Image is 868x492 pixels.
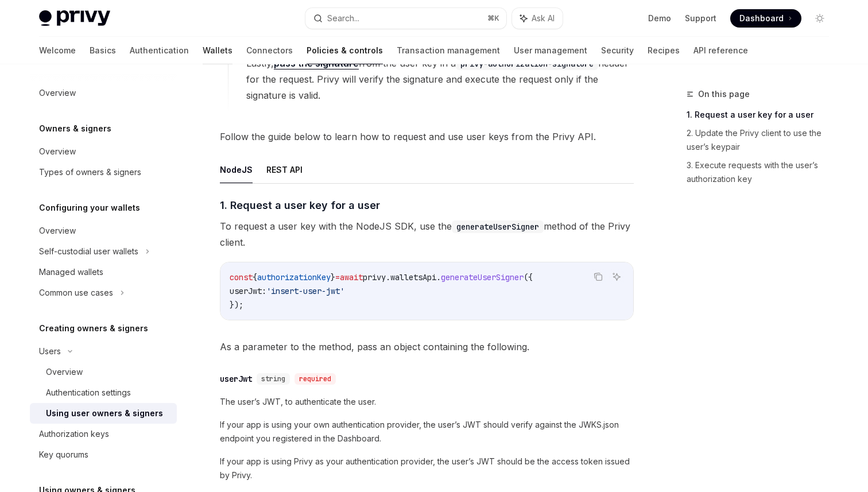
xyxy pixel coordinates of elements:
[220,418,634,445] span: If your app is using your own authentication provider, the user’s JWT should verify against the J...
[220,373,252,385] div: userJwt
[30,262,177,282] a: Managed wallets
[39,165,141,179] div: Types of owners & signers
[90,37,116,64] a: Basics
[261,374,285,383] span: string
[487,14,499,23] span: ⌘ K
[30,220,177,241] a: Overview
[698,87,750,101] span: On this page
[811,9,829,28] button: Toggle dark mode
[327,11,359,25] div: Search...
[30,162,177,183] a: Types of owners & signers
[30,141,177,162] a: Overview
[30,382,177,403] a: Authentication settings
[39,427,109,441] div: Authorization keys
[220,129,634,145] span: Follow the guide below to learn how to request and use user keys from the Privy API.
[266,286,344,296] span: 'insert-user-jwt'
[230,286,266,296] span: userJwt:
[436,272,441,282] span: .
[39,145,76,158] div: Overview
[220,395,634,409] span: The user’s JWT, to authenticate the user.
[220,197,380,213] span: 1. Request a user key for a user
[512,8,563,29] button: Ask AI
[39,245,138,258] div: Self-custodial user wallets
[230,272,253,282] span: const
[220,339,634,355] span: As a parameter to the method, pass an object containing the following.
[609,269,624,284] button: Ask AI
[452,220,544,233] code: generateUserSigner
[397,37,500,64] a: Transaction management
[524,272,533,282] span: ({
[39,10,110,26] img: light logo
[687,124,838,156] a: 2. Update the Privy client to use the user’s keypair
[46,406,163,420] div: Using user owners & signers
[386,272,390,282] span: .
[687,156,838,188] a: 3. Execute requests with the user’s authorization key
[30,362,177,382] a: Overview
[739,13,784,24] span: Dashboard
[294,373,336,385] div: required
[648,13,671,24] a: Demo
[730,9,801,28] a: Dashboard
[441,272,524,282] span: generateUserSigner
[130,37,189,64] a: Authentication
[30,403,177,424] a: Using user owners & signers
[39,224,76,238] div: Overview
[39,286,113,300] div: Common use cases
[648,37,680,64] a: Recipes
[30,83,177,103] a: Overview
[390,272,436,282] span: walletsApi
[363,272,386,282] span: privy
[305,8,506,29] button: Search...⌘K
[246,55,633,103] span: Lastly, from the user key in a header for the request. Privy will verify the signature and execut...
[39,37,76,64] a: Welcome
[30,444,177,465] a: Key quorums
[230,300,243,310] span: });
[39,86,76,100] div: Overview
[693,37,748,64] a: API reference
[266,156,303,183] button: REST API
[253,272,257,282] span: {
[601,37,634,64] a: Security
[532,13,555,24] span: Ask AI
[246,37,293,64] a: Connectors
[591,269,606,284] button: Copy the contents from the code block
[39,122,111,135] h5: Owners & signers
[335,272,340,282] span: =
[203,37,232,64] a: Wallets
[220,156,253,183] button: NodeJS
[39,448,88,462] div: Key quorums
[46,365,83,379] div: Overview
[39,201,140,215] h5: Configuring your wallets
[46,386,131,400] div: Authentication settings
[39,321,148,335] h5: Creating owners & signers
[39,344,61,358] div: Users
[30,424,177,444] a: Authorization keys
[220,218,634,250] span: To request a user key with the NodeJS SDK, use the method of the Privy client.
[307,37,383,64] a: Policies & controls
[331,272,335,282] span: }
[39,265,103,279] div: Managed wallets
[257,272,331,282] span: authorizationKey
[220,455,634,482] span: If your app is using Privy as your authentication provider, the user’s JWT should be the access t...
[514,37,587,64] a: User management
[687,106,838,124] a: 1. Request a user key for a user
[685,13,716,24] a: Support
[340,272,363,282] span: await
